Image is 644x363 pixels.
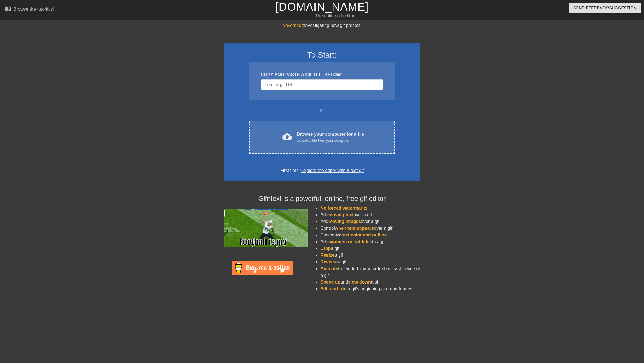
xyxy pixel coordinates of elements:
[261,72,383,78] div: COPY AND PASTE A GIF URL BELOW
[4,5,54,14] a: Browse the tutorials!
[320,259,338,264] span: Reverse
[232,261,293,275] img: Buy Me A Coffee
[342,233,387,237] span: text color and outline
[320,246,331,251] span: Crop
[328,212,354,217] span: moving text
[320,238,420,245] li: Add to a gif
[282,132,292,142] span: cloud_upload
[573,4,636,12] span: Send Feedback/Suggestion
[320,218,420,225] li: Add over a gif
[320,232,420,238] li: Customize
[224,209,308,247] img: football_small.gif
[231,50,413,60] h3: To Start:
[320,245,420,252] li: a gif
[231,167,413,174] div: First time?
[320,286,348,291] span: Edit and trim
[328,219,361,224] span: moving images
[224,22,420,29] div: Investigating new gif presets!
[224,195,420,203] h4: Gifntext is a powerful, online, free gif editor
[320,252,420,259] li: a gif
[320,206,367,210] span: No forced watermarks
[320,286,420,292] li: a gif's beginning and end frames
[348,280,371,284] span: slow down
[320,259,420,265] li: a gif
[297,131,364,143] div: Browse your computer for a file
[335,226,374,231] span: when text appears
[320,279,420,286] li: and a gif
[261,79,383,90] input: Username
[320,212,420,218] li: Add over a gif
[301,168,364,173] a: Explore the editor with a test gif
[320,265,420,279] li: the added image or text on each frame of a gif
[239,107,405,114] div: or
[282,23,304,28] span: November:
[13,7,54,12] div: Browse the tutorials!
[328,239,372,244] span: captions or subtitles
[569,3,641,13] button: Send Feedback/Suggestion
[320,253,335,258] span: Resize
[297,138,364,143] div: Upload a file from your computer
[275,1,368,13] a: [DOMAIN_NAME]
[218,13,452,19] div: The online gif editor
[4,5,11,12] span: menu_book
[320,280,340,284] span: Speed up
[320,266,338,271] span: Animate
[320,225,420,232] li: Control over a gif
